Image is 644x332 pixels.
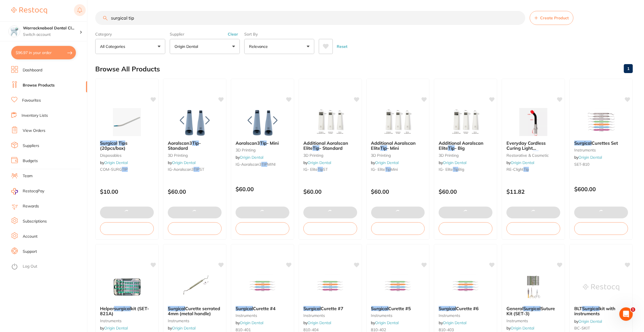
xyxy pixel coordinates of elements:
small: 3D Printing [371,153,425,158]
span: Additional Aoralscan Elite [439,140,483,151]
span: Curette #6 [456,306,479,311]
img: General Surgical Suture Kit (SET-3) [515,273,552,301]
button: Reset [335,39,349,54]
img: Surgical Curette #6 [447,273,484,301]
small: instruments [303,313,357,318]
img: Helper surgical kit (SET-821A) [109,273,145,301]
a: Origin Dental [511,326,534,331]
span: by [236,320,263,325]
button: All Categories [95,39,165,54]
span: Big [458,167,464,172]
img: Additional Aoralscan Elite Tip - Big [447,108,484,136]
a: Origin Dental [443,320,466,325]
a: Origin Dental [578,155,602,160]
span: Additional Aoralscan Elite [303,140,348,151]
b: Surgical Curette #7 [303,306,357,311]
small: 3D Printing [236,148,289,152]
span: IG- Elite [439,167,453,172]
span: IG-Aoralscan3 [168,167,194,172]
span: RE-Clight [506,167,524,172]
b: Surgical Curettes Set [574,141,628,146]
span: by [506,326,534,331]
span: by [168,326,196,331]
a: Origin Dental [308,320,331,325]
span: IG- Elite [303,167,318,172]
span: Create Product [540,16,569,20]
p: Origin Dental [175,44,200,49]
em: tip [533,151,539,156]
a: Origin Dental [308,160,331,165]
b: Additional Aoralscan Elite Tip - Big [439,141,492,151]
img: Everyday Cordless Curing Light replacement tip [515,108,552,136]
small: instruments [371,313,425,318]
a: Origin Dental [443,160,466,165]
b: Additional Aoralscan Elite Tip - Mini [371,141,425,151]
b: Aoralscan3 Tip - Mini [236,141,289,146]
img: Additional Aoralscan Elite Tip - Standard [312,108,348,136]
em: Tip [313,145,319,151]
span: by [371,160,399,165]
span: Additional Aoralscan Elite [371,140,416,151]
small: 3D Printing [168,153,222,158]
h4: Warracknabeal Dental Clinic [23,25,80,31]
img: Restocq Logo [11,7,47,14]
b: Surgical Curette #4 [236,306,289,311]
span: by [303,320,331,325]
p: Switch account [23,32,80,38]
p: $60.00 [236,186,289,192]
span: - Mini [267,140,279,146]
small: instruments [439,313,492,318]
small: instruments [236,313,289,318]
a: Origin Dental [104,326,128,331]
span: by [236,155,263,160]
small: 3D Printing [303,153,357,158]
em: Surgical [523,306,541,311]
span: BC-SKIT [574,326,590,331]
label: Sort By [244,32,314,37]
a: View Orders [23,128,45,134]
em: Surgical [236,306,253,311]
p: $60.00 [168,188,222,195]
a: Team [23,173,32,179]
img: Warracknabeal Dental Clinic [9,26,20,37]
img: Aoralscan3 Tip - Mini [244,108,281,136]
img: Surgical Curette #4 [244,273,281,301]
em: surgical [114,306,131,311]
b: Helper surgical kit (SET-821A) [100,306,154,316]
a: Browse Products [23,83,55,88]
span: Curettes Set [592,140,618,146]
span: Helper [100,306,114,311]
span: Aoralscan3 [168,140,192,146]
p: $60.00 [371,188,425,195]
button: Create Product [530,11,573,25]
em: Surgical [168,306,185,311]
img: Surgical Curette #7 [312,273,348,301]
button: $96.97 in your order [11,46,76,59]
span: Curette #5 [389,306,411,311]
img: Surgical Tips (20pcs/box) [109,108,145,136]
span: IG-Aoralscan3 [236,162,261,167]
img: RestocqPay [11,188,18,195]
em: Tip [448,145,455,151]
img: Surgical Curettes Set [583,108,619,136]
img: BLT Surgical kit with instruments [583,273,619,301]
em: Tip [260,140,267,146]
a: Origin Dental [172,326,196,331]
b: Additional Aoralscan Elite Tip - Standard [303,141,357,151]
small: instruments [168,319,222,323]
span: Aoralscan3 [236,140,260,146]
span: COM-SURG [100,167,122,172]
b: General Surgical Suture Kit (SET-3) [506,306,560,316]
span: MINI [267,162,276,167]
a: Origin Dental [578,319,602,324]
a: Suppliers [23,143,39,149]
a: Rewards [23,204,39,209]
b: Everyday Cordless Curing Light replacement tip [506,141,560,151]
span: kit (SET-821A) [100,306,149,316]
em: Tip [453,167,458,172]
b: Aoralscan3 Tip - Standard [168,141,222,151]
small: restorative & cosmetic [506,153,560,158]
a: Subscriptions [23,219,47,224]
em: Tip [192,140,199,146]
a: 1 [624,63,633,74]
